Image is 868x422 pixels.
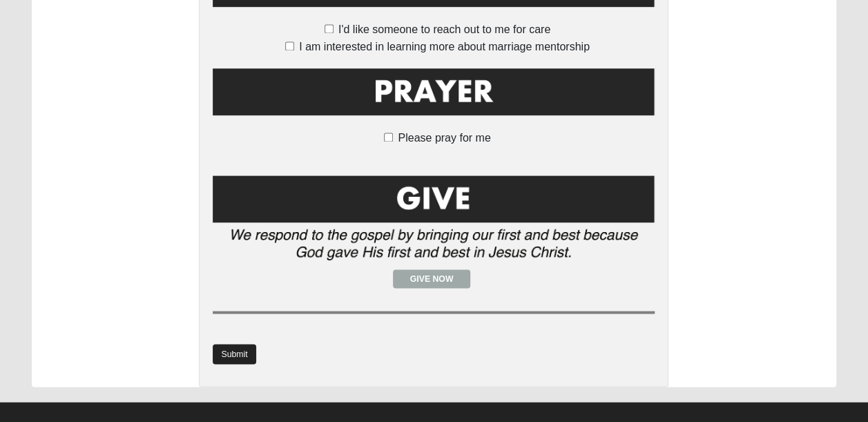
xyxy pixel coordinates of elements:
[325,24,334,33] input: I'd like someone to reach out to me for care
[338,23,550,35] span: I'd like someone to reach out to me for care
[384,133,393,142] input: Please pray for me
[285,41,294,50] input: I am interested in learning more about marriage mentorship
[213,173,655,269] img: Give.png
[393,269,471,288] a: Give Now
[213,65,655,127] img: Prayer.png
[213,344,255,364] a: Submit
[299,41,590,52] span: I am interested in learning more about marriage mentorship
[398,132,490,144] span: Please pray for me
